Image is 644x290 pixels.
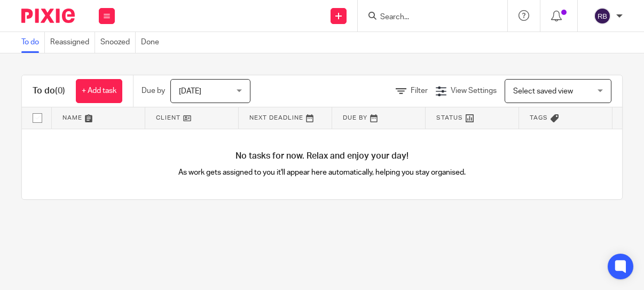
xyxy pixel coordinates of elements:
[55,87,65,95] span: (0)
[411,87,428,95] span: Filter
[50,32,95,53] a: Reassigned
[172,167,472,178] p: As work gets assigned to you it'll appear here automatically, helping you stay organised.
[33,85,65,97] h1: To do
[513,88,573,95] span: Select saved view
[142,85,165,96] p: Due by
[141,32,164,53] a: Done
[21,32,45,53] a: To do
[379,13,475,22] input: Search
[21,9,75,23] img: Pixie
[594,7,611,25] img: svg%3E
[179,88,201,95] span: [DATE]
[76,79,122,103] a: + Add task
[530,115,548,121] span: Tags
[451,87,497,95] span: View Settings
[100,32,136,53] a: Snoozed
[22,151,622,162] h4: No tasks for now. Relax and enjoy your day!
